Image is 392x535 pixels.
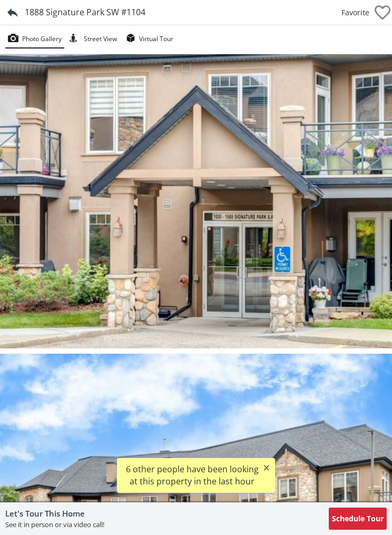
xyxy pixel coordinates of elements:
[25,6,145,18] div: 1888 Signature Park SW #1104
[139,34,173,44] span: Virtual Tour
[84,34,117,44] span: Street View
[122,463,262,488] div: 6 other people have been looking at this property in the last hour
[125,34,136,42] img: virtual tour icon
[5,508,104,519] h5: Let's Tour This Home
[5,519,104,530] p: See it in person or via video call!
[341,7,369,18] span: Favorite
[258,458,275,477] button: ×
[329,508,387,529] button: Schedule Tour
[22,34,62,44] span: Photo Gallery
